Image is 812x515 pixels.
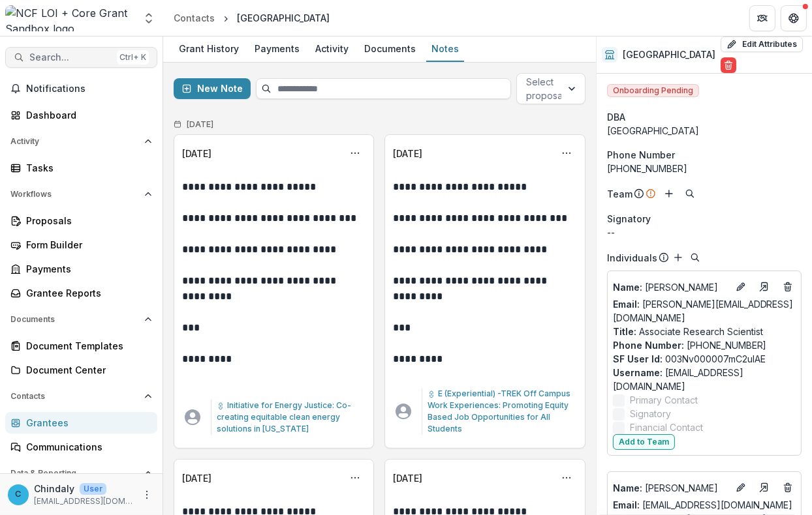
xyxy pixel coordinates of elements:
div: [DATE] [182,471,211,485]
button: Search [687,250,703,265]
button: Open entity switcher [140,5,158,31]
a: Document Templates [5,335,157,357]
p: [PERSON_NAME] [613,280,728,294]
div: Proposals [26,214,147,228]
h2: [DATE] [187,120,213,129]
a: Documents [359,37,421,62]
button: Add [661,186,677,201]
p: Associate Research Scientist [613,325,796,338]
button: Edit [733,480,749,495]
a: Email: [PERSON_NAME][EMAIL_ADDRESS][DOMAIN_NAME] [613,297,796,325]
div: [GEOGRAPHIC_DATA] [237,11,330,25]
span: Name : [613,282,642,293]
a: Communications [5,436,157,458]
svg: avatar [185,409,200,425]
a: Go to contact [754,477,775,498]
button: Notifications [5,78,157,99]
button: Search [682,186,698,201]
span: Notifications [26,83,152,95]
p: User [80,483,106,495]
button: Delete [721,57,736,73]
a: Grantee Reports [5,282,157,304]
button: Partners [749,5,775,31]
div: Grantee Reports [26,286,147,300]
a: Email: [EMAIL_ADDRESS][DOMAIN_NAME] [613,498,793,512]
span: Phone Number [607,148,675,162]
button: Open Documents [5,309,157,330]
div: Document Templates [26,339,147,353]
p: Chindaly [34,482,74,495]
a: Name: [PERSON_NAME] [613,280,728,294]
button: Open Contacts [5,386,157,407]
span: Financial Contact [630,420,703,434]
span: Signatory [630,407,671,420]
a: Activity [310,37,354,62]
div: Payments [26,262,147,276]
button: More [139,487,155,503]
span: Data & Reporting [10,469,139,478]
div: [PHONE_NUMBER] [607,162,802,175]
div: Chindaly [16,490,22,499]
button: Edit Attributes [721,37,803,52]
a: Name: [PERSON_NAME] [613,481,728,495]
button: Deletes [780,279,796,295]
a: Form Builder [5,234,157,256]
a: Proposals [5,210,157,231]
span: Phone Number : [613,340,684,351]
a: Payments [249,37,305,62]
span: SF User Id : [613,353,663,364]
p: [EMAIL_ADDRESS][DOMAIN_NAME] [613,366,796,393]
span: E (Experiential) -TREK Off Campus Work Experiences: Promoting Equity Based Job Opportunities for ... [428,389,570,434]
div: Select proposal [526,75,565,102]
div: Notes [426,39,464,58]
div: Dashboard [26,108,147,122]
span: Signatory [607,212,651,226]
a: Tasks [5,157,157,179]
button: Open Data & Reporting [5,463,157,484]
a: Dashboard [5,104,157,126]
button: Options [556,467,577,488]
div: Tasks [26,161,147,175]
div: Grant History [174,39,244,58]
p: Individuals [607,251,657,265]
div: Payments [249,39,305,58]
div: Documents [359,39,421,58]
span: Workflows [10,190,139,199]
button: Open Workflows [5,184,157,205]
div: -- [607,226,802,239]
button: Options [345,143,366,164]
a: Payments [5,258,157,280]
span: Email: [613,299,640,310]
button: Add [670,250,686,265]
span: Initiative for Energy Justice: Co-creating equitable clean energy solutions in [US_STATE] [217,400,351,434]
svg: avatar [396,404,411,419]
p: [EMAIL_ADDRESS][DOMAIN_NAME] [34,495,134,507]
span: DBA [607,110,625,124]
p: [PERSON_NAME] [613,481,728,495]
div: Document Center [26,363,147,377]
div: [DATE] [393,147,422,160]
div: Grantees [26,416,147,430]
a: Go to contact [754,276,775,297]
a: Grantees [5,412,157,434]
p: Team [607,187,632,201]
button: New Note [174,78,251,99]
div: Form Builder [26,238,147,252]
span: Email: [613,499,640,510]
div: [GEOGRAPHIC_DATA] [607,124,802,138]
div: Contacts [174,11,215,25]
img: NCF LOI + Core Grant Sandbox logo [5,5,134,31]
span: Username : [613,367,663,378]
a: Document Center [5,359,157,381]
button: Get Help [781,5,807,31]
a: E (Experiential) -TREK Off Campus Work Experiences: Promoting Equity Based Job Opportunities for ... [428,388,576,435]
span: Title : [613,326,636,337]
div: [DATE] [182,147,211,160]
span: Search... [29,52,112,63]
p: [PHONE_NUMBER] [613,338,796,352]
button: Add to Team [613,434,675,450]
button: Options [345,467,366,488]
div: [DATE] [393,471,422,485]
span: Onboarding Pending [607,84,699,97]
button: Options [556,143,577,164]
